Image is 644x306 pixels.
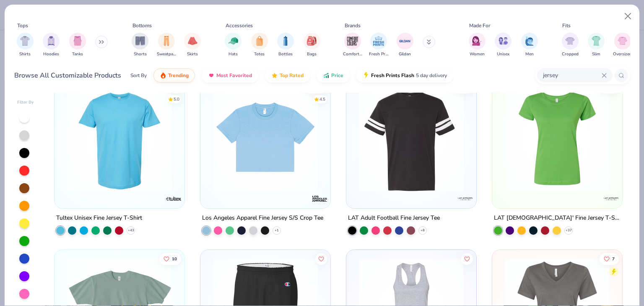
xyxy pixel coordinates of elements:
[73,36,82,46] img: Tanks Image
[168,72,189,79] span: Trending
[454,81,473,93] button: Like
[345,22,361,29] div: Brands
[565,228,571,233] span: + 37
[369,33,388,57] div: filter for Fresh Prints
[562,22,571,29] div: Fits
[620,8,636,24] button: Close
[162,36,171,46] img: Sweatpants Image
[20,36,30,46] img: Shirts Image
[501,87,614,192] img: d5649f4e-aee5-47e3-92ae-bd50963b5580
[613,33,632,57] button: filter button
[229,51,238,57] span: Hats
[132,33,148,57] button: filter button
[128,228,134,233] span: + 43
[600,253,619,265] button: Like
[153,68,195,83] button: Trending
[397,33,413,57] button: filter button
[170,81,182,93] button: Like
[17,33,34,57] button: filter button
[372,35,385,47] img: Fresh Prints Image
[135,36,145,46] img: Shorts Image
[542,70,602,80] input: Try "T-Shirt"
[399,51,411,57] span: Gildan
[521,33,538,57] div: filter for Men
[304,33,320,57] button: filter button
[311,190,328,207] img: Los Angeles Apparel logo
[592,51,600,57] span: Slim
[43,51,59,57] span: Hoodies
[600,81,619,93] button: Like
[304,33,320,57] div: filter for Bags
[226,22,253,29] div: Accessories
[43,33,60,57] div: filter for Hoodies
[497,51,509,57] span: Unisex
[209,87,322,192] img: f3219295-8d3b-4710-9317-a65d585a2940
[495,33,512,57] div: filter for Unisex
[469,33,486,57] div: filter for Women
[72,51,83,57] span: Tanks
[397,33,413,57] div: filter for Gildan
[157,33,176,57] div: filter for Sweatpants
[494,213,621,223] div: LAT [DEMOGRAPHIC_DATA]' Fine Jersey T-Shirt
[343,33,362,57] div: filter for Comfort Colors
[281,36,290,46] img: Bottles Image
[612,257,615,261] span: 7
[521,33,538,57] button: filter button
[14,70,121,80] div: Browse All Customizable Products
[216,72,252,79] span: Most Favorited
[132,33,148,57] div: filter for Shorts
[208,72,215,79] img: most_fav.gif
[275,228,279,233] span: + 1
[278,51,293,57] span: Bottles
[346,35,359,47] img: Comfort Colors Image
[184,33,201,57] button: filter button
[130,72,147,79] div: Sort By
[174,96,180,102] div: 5.0
[229,36,238,46] img: Hats Image
[525,36,534,46] img: Men Image
[525,51,534,57] span: Men
[369,51,388,57] span: Fresh Prints
[369,33,388,57] button: filter button
[69,33,86,57] button: filter button
[363,72,369,79] img: flash.gif
[165,190,182,207] img: Tultex logo
[184,33,201,57] div: filter for Skirts
[565,36,575,46] img: Cropped Image
[356,68,453,83] button: Fresh Prints Flash5 day delivery
[469,33,486,57] button: filter button
[277,33,294,57] button: filter button
[19,51,31,57] span: Shirts
[613,33,632,57] div: filter for Oversized
[562,33,579,57] button: filter button
[495,33,512,57] button: filter button
[457,190,474,207] img: LAT logo
[187,51,198,57] span: Skirts
[271,72,278,79] img: TopRated.gif
[47,36,56,46] img: Hoodies Image
[225,33,241,57] div: filter for Hats
[499,36,508,46] img: Unisex Image
[416,71,447,80] span: 5 day delivery
[160,72,166,79] img: trending.gif
[225,33,241,57] button: filter button
[157,33,176,57] button: filter button
[251,33,268,57] div: filter for Totes
[399,35,411,47] img: Gildan Image
[307,36,316,46] img: Bags Image
[355,87,468,192] img: 36605d58-7933-4b4e-8f38-18c2f663e39f
[317,68,350,83] button: Price
[307,51,317,57] span: Bags
[56,213,142,223] div: Tultex Unisex Fine Jersey T-Shirt
[157,51,176,57] span: Sweatpants
[17,22,28,29] div: Tops
[319,96,325,102] div: 4.5
[69,33,86,57] div: filter for Tanks
[188,36,197,46] img: Skirts Image
[343,51,362,57] span: Comfort Colors
[17,33,34,57] div: filter for Shirts
[63,87,176,192] img: 7a1d287d-e73a-4102-b143-09e185093502
[371,72,414,79] span: Fresh Prints Flash
[469,22,490,29] div: Made For
[472,36,482,46] img: Women Image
